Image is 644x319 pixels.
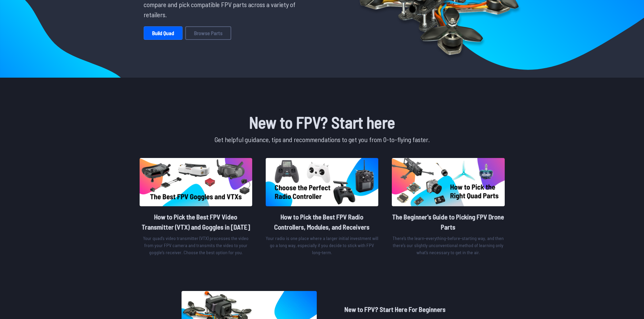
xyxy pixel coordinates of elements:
a: Browse Parts [185,26,231,40]
a: Build Quad [144,26,183,40]
p: There’s the learn-everything-before-starting way, and then there’s our slightly unconventional me... [392,235,504,256]
a: image of postHow to Pick the Best FPV Video Transmitter (VTX) and Goggles in [DATE]Your quad’s vi... [140,158,252,259]
p: Get helpful guidance, tips and recommendations to get you from 0-to-flying faster. [138,134,506,144]
a: image of postThe Beginner's Guide to Picking FPV Drone PartsThere’s the learn-everything-before-s... [392,158,504,259]
h2: How to Pick the Best FPV Video Transmitter (VTX) and Goggles in [DATE] [140,212,252,232]
img: image of post [266,158,378,206]
img: image of post [392,158,504,206]
p: Your radio is one place where a larger initial investment will go a long way, especially if you d... [266,235,378,256]
p: Your quad’s video transmitter (VTX) processes the video from your FPV camera and transmits the vi... [140,235,252,256]
img: image of post [140,158,252,206]
h1: New to FPV? Start here [138,110,506,134]
h2: New to FPV? Start Here For Beginners [328,304,463,314]
h2: The Beginner's Guide to Picking FPV Drone Parts [392,212,504,232]
a: image of postHow to Pick the Best FPV Radio Controllers, Modules, and ReceiversYour radio is one ... [266,158,378,259]
h2: How to Pick the Best FPV Radio Controllers, Modules, and Receivers [266,212,378,232]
